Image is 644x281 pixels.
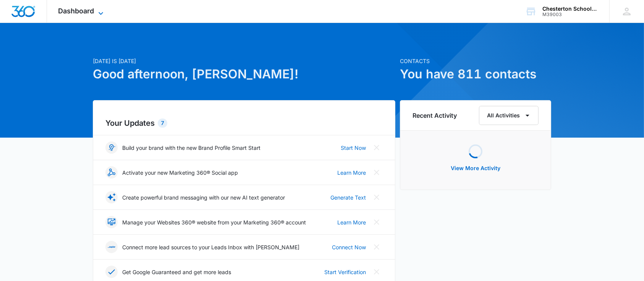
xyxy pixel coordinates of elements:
[337,169,366,177] a: Learn More
[479,106,539,125] button: All Activities
[122,169,238,177] p: Activate your new Marketing 360® Social app
[58,7,94,15] span: Dashboard
[341,144,366,152] a: Start Now
[542,12,598,17] div: account id
[371,141,383,154] button: Close
[371,191,383,203] button: Close
[371,241,383,253] button: Close
[337,218,366,226] a: Learn More
[105,117,383,129] h2: Your Updates
[330,193,366,201] a: Generate Text
[371,166,383,179] button: Close
[371,216,383,228] button: Close
[122,193,285,201] p: Create powerful brand messaging with our new AI text generator
[122,243,299,251] p: Connect more lead sources to your Leads Inbox with [PERSON_NAME]
[158,119,167,128] div: 7
[122,268,231,276] p: Get Google Guaranteed and get more leads
[413,111,457,120] h6: Recent Activity
[332,243,366,251] a: Connect Now
[324,268,366,276] a: Start Verification
[542,6,598,12] div: account name
[122,218,306,226] p: Manage your Websites 360® website from your Marketing 360® account
[93,65,395,83] h1: Good afternoon, [PERSON_NAME]!
[400,65,551,83] h1: You have 811 contacts
[93,57,395,65] p: [DATE] is [DATE]
[371,266,383,278] button: Close
[443,159,508,177] button: View More Activity
[400,57,551,65] p: Contacts
[122,144,261,152] p: Build your brand with the new Brand Profile Smart Start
